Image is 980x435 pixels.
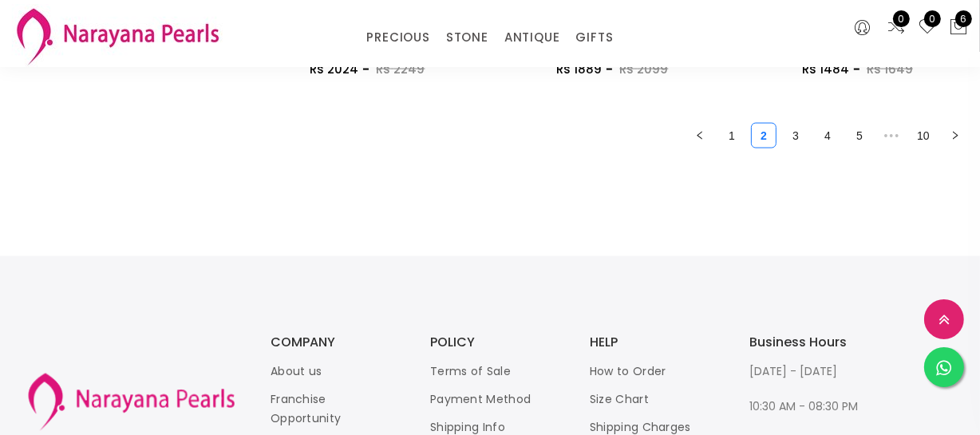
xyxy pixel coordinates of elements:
[918,18,937,38] a: 0
[430,391,531,407] a: Payment Method
[815,123,840,148] li: 4
[590,391,649,407] a: Size Chart
[911,124,935,148] a: 10
[376,61,425,77] span: Rs 2249
[955,10,972,27] span: 6
[816,124,840,148] a: 4
[893,10,910,27] span: 0
[924,10,941,27] span: 0
[749,336,877,349] h3: Business Hours
[271,363,322,379] a: About us
[942,123,968,148] button: right
[687,123,713,148] button: left
[848,124,871,148] a: 5
[590,363,666,379] a: How to Order
[446,26,488,49] a: STONE
[752,124,776,148] a: 2
[784,124,808,148] a: 3
[271,336,398,349] h3: COMPANY
[783,123,808,148] li: 3
[556,61,602,77] span: Rs 1889
[911,123,936,148] li: 10
[590,419,691,435] a: Shipping Charges
[867,61,913,77] span: Rs 1649
[310,61,358,77] span: Rs 2024
[504,26,560,49] a: ANTIQUE
[590,336,717,349] h3: HELP
[942,123,968,148] li: Next Page
[271,391,341,426] a: Franchise Opportunity
[802,61,849,77] span: Rs 1484
[887,18,906,38] a: 0
[430,336,558,349] h3: POLICY
[430,419,505,435] a: Shipping Info
[847,123,872,148] li: 5
[720,124,744,148] a: 1
[879,123,904,148] li: Next 5 Pages
[430,363,511,379] a: Terms of Sale
[575,26,613,49] a: GIFTS
[719,123,745,148] li: 1
[749,397,877,416] p: 10:30 AM - 08:30 PM
[950,131,960,140] span: right
[366,26,429,49] a: PRECIOUS
[949,18,968,38] button: 6
[695,131,705,140] span: left
[619,61,668,77] span: Rs 2099
[749,362,877,381] p: [DATE] - [DATE]
[687,123,713,148] li: Previous Page
[879,123,904,148] span: •••
[751,123,776,148] li: 2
